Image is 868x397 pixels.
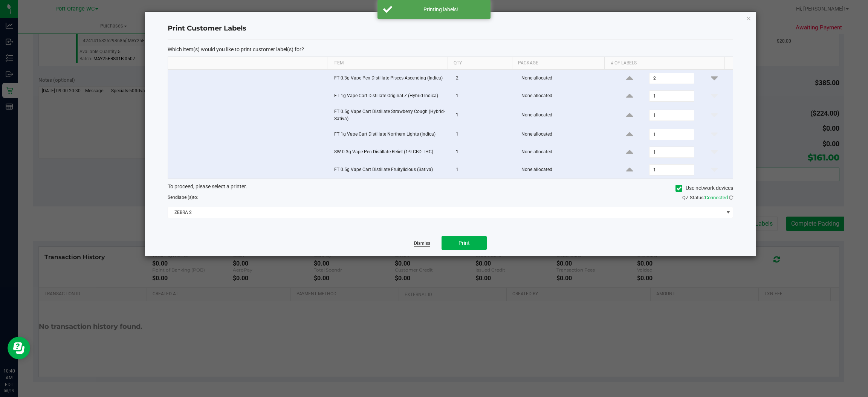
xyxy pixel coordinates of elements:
td: None allocated [517,144,611,161]
th: Qty [448,57,512,70]
td: FT 1g Vape Cart Distillate Northern Lights (Indica) [330,126,452,144]
p: Which item(s) would you like to print customer label(s) for? [168,46,733,53]
a: Dismiss [414,240,430,247]
td: None allocated [517,126,611,144]
th: # of labels [604,57,724,70]
td: None allocated [517,70,611,87]
td: 2 [451,70,517,87]
button: Print [442,236,487,250]
span: QZ Status: [682,195,733,200]
div: Printing labels! [396,6,485,13]
span: Print [458,240,470,246]
span: Connected [705,195,728,200]
td: FT 0.5g Vape Cart Distillate Fruitylicious (Sativa) [330,161,452,179]
td: FT 0.5g Vape Cart Distillate Strawberry Cough (Hybrid-Sativa) [330,105,452,126]
label: Use network devices [675,184,733,192]
td: 1 [451,87,517,105]
td: 1 [451,144,517,161]
span: Send to: [168,195,198,200]
td: 1 [451,126,517,144]
iframe: Resource center [8,337,30,359]
th: Package [512,57,604,70]
td: None allocated [517,87,611,105]
td: SW 0.3g Vape Pen Distillate Relief (1:9 CBD:THC) [330,144,452,161]
td: FT 1g Vape Cart Distillate Original Z (Hybrid-Indica) [330,87,452,105]
h4: Print Customer Labels [168,24,733,34]
td: None allocated [517,105,611,126]
td: 1 [451,161,517,179]
div: To proceed, please select a printer. [162,183,739,194]
td: None allocated [517,161,611,179]
span: label(s) [178,195,193,200]
span: ZEBRA 2 [168,207,723,218]
th: Item [327,57,447,70]
td: FT 0.3g Vape Pen Distillate Pisces Ascending (Indica) [330,70,452,87]
td: 1 [451,105,517,126]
